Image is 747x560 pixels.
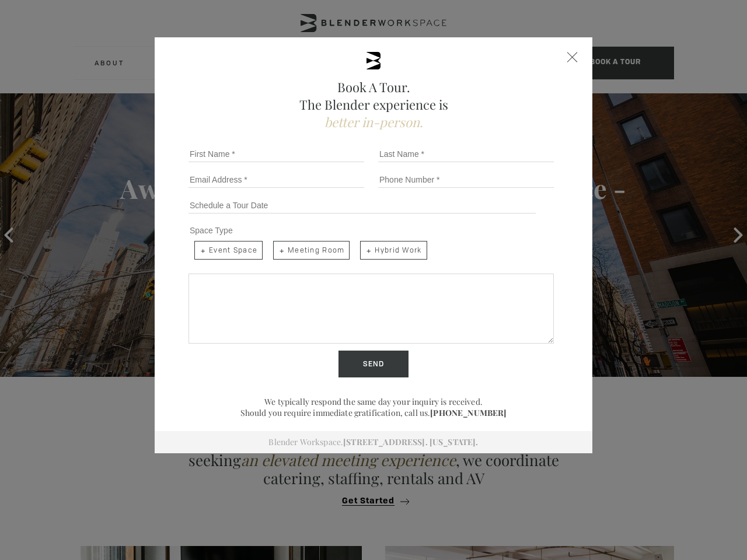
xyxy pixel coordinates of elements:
[378,146,554,162] input: Last Name *
[567,52,578,62] div: Close form
[430,407,507,418] a: [PHONE_NUMBER]
[184,78,563,131] h2: Book A Tour. The Blender experience is
[324,113,423,131] span: better in-person.
[184,407,563,418] p: Should you require immediate gratification, call us.
[378,171,554,188] input: Phone Number *
[343,436,478,447] a: [STREET_ADDRESS]. [US_STATE].
[190,226,233,235] span: Space Type
[360,241,427,260] span: Hybrid Work
[189,146,364,162] input: First Name *
[194,241,263,260] span: Event Space
[338,351,409,377] input: Send
[273,241,350,260] span: Meeting Room
[184,396,563,407] p: We typically respond the same day your inquiry is received.
[189,171,364,188] input: Email Address *
[189,197,536,213] input: Schedule a Tour Date
[155,431,592,453] div: Blender Workspace.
